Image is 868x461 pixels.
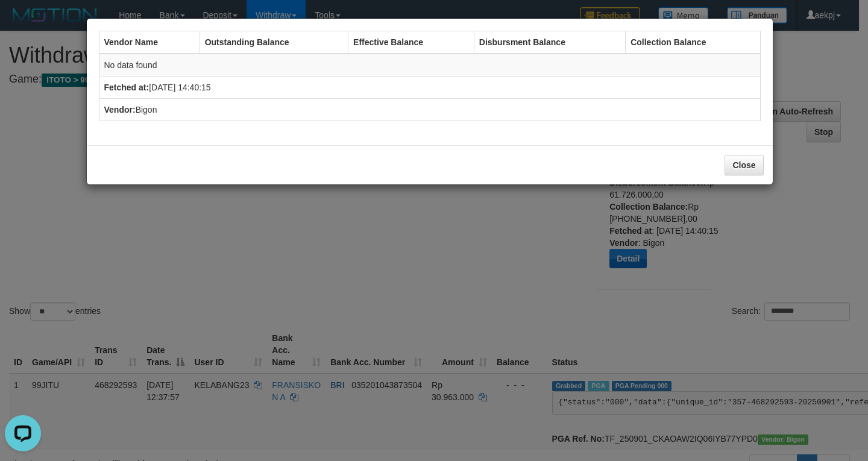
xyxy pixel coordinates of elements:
[104,105,136,114] b: Vendor:
[626,31,760,54] th: Collection Balance
[99,99,760,121] td: Bigon
[5,5,41,41] button: Open LiveChat chat widget
[99,77,760,99] td: [DATE] 14:40:15
[474,31,625,54] th: Disbursment Balance
[200,31,348,54] th: Outstanding Balance
[348,31,474,54] th: Effective Balance
[99,54,760,77] td: No data found
[725,155,763,175] button: Close
[99,31,200,54] th: Vendor Name
[104,83,149,92] b: Fetched at:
